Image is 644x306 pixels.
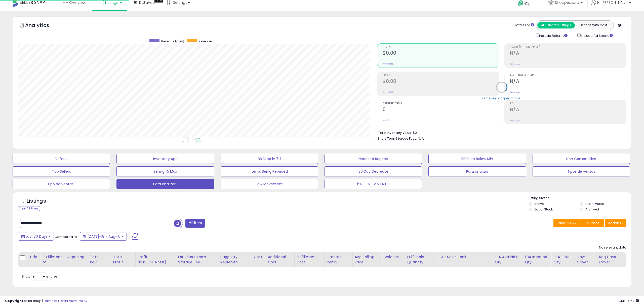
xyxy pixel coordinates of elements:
[221,154,318,164] button: BB Drop in 7d
[87,234,120,239] span: [DATE]-18 - Aug-16
[43,254,63,260] div: Fulfillment
[325,154,422,164] button: Needs to Reprice
[43,298,64,303] a: Terms of Use
[55,234,78,239] span: Compared to:
[65,298,87,303] a: Privacy Policy
[532,33,574,38] div: Include Returns
[619,298,639,303] span: 2025-09-17 14:57 GMT
[325,179,422,189] button: bAJO MOVIMIENTO
[185,219,205,228] button: Filters
[161,39,184,43] span: Revenue (prev)
[599,245,626,250] div: No relevant data
[585,202,604,206] label: Deactivated
[67,254,86,260] div: Repricing
[585,207,599,211] label: Archived
[5,299,87,303] div: seller snap | |
[355,254,380,265] div: Avg Selling Price
[116,166,214,176] button: Selling @ Max
[218,252,251,267] th: Please note that this number is a calculation based on your required days of coverage and your ve...
[254,254,263,260] div: Cost
[116,179,214,189] button: Para analizar 1
[297,254,322,265] div: Fulfillment Cost
[574,33,621,38] div: Include Ad Spend
[580,219,604,227] button: Columns
[220,254,249,265] div: Sugg Qty Replenish
[327,254,350,265] div: Ordered Items
[5,298,23,303] strong: Copyright
[575,22,612,28] button: Listings With Cost
[553,254,573,265] div: FBA Total Qty
[529,196,631,201] p: Listing States:
[18,232,54,241] button: Last 30 Days
[113,254,133,265] div: Total Profit
[524,2,531,6] span: Help
[534,202,544,206] label: Active
[90,254,109,265] div: Total Rev.
[533,154,630,164] button: Non Competitive
[428,166,526,176] button: Para analizar
[534,207,553,211] label: Out of Stock
[584,221,599,226] span: Columns
[533,166,630,176] button: Tipos de ventas
[116,154,214,164] button: Inventory Age
[495,254,520,265] div: FBA Available Qty
[29,254,38,260] div: Title
[553,219,580,227] button: Save View
[13,154,110,164] button: Default
[537,22,575,28] button: All Selected Listings
[428,154,526,164] button: BB Price Below Min
[268,254,292,265] div: Additional Cost
[439,254,490,260] div: Cur Sales Rank
[481,96,522,100] div: Retrieving aggregations..
[26,234,48,239] span: Last 30 Days
[325,166,422,176] button: 30 Day Decrease
[198,39,212,43] span: Revenue
[21,274,58,279] span: Show: entries
[384,254,403,260] div: Velocity
[577,254,595,265] div: Days Cover
[514,23,534,28] div: Totals For
[605,219,626,227] button: Actions
[221,179,318,189] button: Low Movement
[221,166,318,176] button: Items Being Repriced
[138,254,174,265] div: Profit [PERSON_NAME]
[80,232,127,241] button: [DATE]-18 - Aug-16
[525,254,549,265] div: FBA inbound Qty
[599,254,624,265] div: Req Days Cover
[25,22,59,30] h5: Analytics
[18,206,40,211] div: Clear All Filters
[13,166,110,176] button: Top Sellers
[178,254,216,265] div: Est. Short Term Storage Fee
[27,198,46,205] h5: Listings
[13,179,110,189] button: Tipo de ventas 1
[407,254,435,265] div: Fulfillable Quantity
